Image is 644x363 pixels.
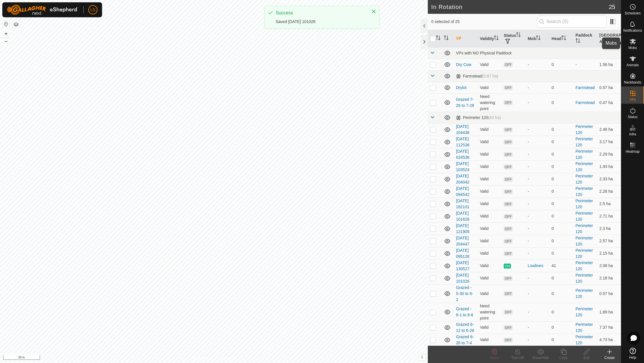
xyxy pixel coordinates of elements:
div: Saved [DATE] 101026 [276,19,365,25]
span: OFF [504,189,512,194]
div: Turn Off [506,355,529,360]
td: Valid [478,222,501,235]
a: Farmstead [576,85,595,90]
td: 7.37 ha [597,321,621,334]
span: OFF [504,100,512,105]
a: Dry Cow [456,62,471,67]
td: Valid [478,247,501,260]
div: - [528,201,547,207]
td: 2.18 ha [597,272,621,284]
a: Grazed - 5-30 to 6-2 [456,285,473,302]
span: OFF [504,127,512,132]
input: Search (S) [537,16,607,28]
img: Gallagher Logo [7,5,79,15]
span: Notifications [623,29,642,32]
td: 0 [549,148,573,160]
td: 2.46 ha [597,123,621,136]
a: Perimeter 120 [576,322,593,333]
div: - [528,100,547,106]
span: Infra [629,133,636,136]
td: Valid [478,136,501,148]
span: 0 selected of 25 [431,19,537,25]
p-sorticon: Activate to sort [576,39,580,44]
td: Valid [478,173,501,185]
div: Perimeter 120 [456,115,501,120]
td: 0 [549,222,573,235]
div: Lowlines [528,263,547,269]
td: Valid [478,82,501,93]
td: Valid [478,272,501,284]
a: Grazed 6-12 to 6-26 [456,322,474,333]
td: Valid [478,321,501,334]
a: Perimeter 120 [576,223,593,234]
td: 0 [549,82,573,93]
div: - [528,213,547,219]
div: - [528,176,547,182]
a: Perimeter 120 [576,137,593,147]
td: Valid [478,185,501,198]
a: Privacy Policy [191,356,213,361]
td: 0 [549,123,573,136]
a: Contact Us [220,356,237,361]
span: OFF [504,251,512,256]
span: OFF [504,276,512,281]
span: OFF [504,226,512,231]
td: 0 [549,59,573,70]
div: - [528,85,547,91]
a: [DATE] 130527 [456,260,469,271]
p-sorticon: Activate to sort [536,36,540,41]
a: Grazed - 6-1 to 6-6 [456,307,473,317]
a: Grazed 6-26 to 7-4 [456,334,474,345]
span: (3.87 ha) [482,74,498,78]
span: OFF [504,62,512,67]
span: OFF [504,325,512,330]
td: 0 [549,173,573,185]
td: Valid [478,235,501,247]
td: 0 [549,198,573,210]
a: Grazed 7-26 to 7-28 [456,97,474,108]
td: 0 [549,93,573,112]
span: LS [90,7,95,13]
td: Valid [478,160,501,173]
span: OFF [504,140,512,145]
div: - [528,337,547,343]
a: [DATE] 103524 [456,161,469,172]
td: 2.15 ha [597,247,621,260]
span: Mobs [628,46,637,50]
p-sorticon: Activate to sort [444,36,448,41]
button: i [419,354,425,360]
td: Valid [478,148,501,160]
span: OFF [504,85,512,90]
span: OFF [504,214,512,219]
div: Create [598,355,621,360]
div: Success [276,10,365,16]
p-sorticon: Activate to sort [436,36,440,41]
td: 1.93 ha [597,160,621,173]
a: Perimeter 120 [576,174,593,184]
a: [DATE] 204447 [456,236,469,246]
p-sorticon: Activate to sort [516,33,521,38]
span: Help [629,356,636,359]
td: 0 [549,136,573,148]
td: 0 [549,235,573,247]
div: - [528,164,547,170]
td: - [573,59,597,70]
div: - [528,226,547,232]
span: OFF [504,177,512,182]
div: Edit [575,355,598,360]
td: Valid [478,123,501,136]
span: OFF [504,152,512,157]
div: - [528,250,547,256]
a: Perimeter 120 [576,288,593,299]
span: Schedules [624,12,641,15]
button: Reset Map [3,21,9,28]
td: 0 [549,303,573,321]
span: OFF [504,202,512,207]
a: [DATE] 121905 [456,223,469,234]
a: Drylot [456,85,467,90]
span: Heatmap [626,150,640,153]
span: Animals [626,63,639,67]
td: 41 [549,260,573,272]
a: [DATE] 095126 [456,248,469,259]
td: Valid [478,198,501,210]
